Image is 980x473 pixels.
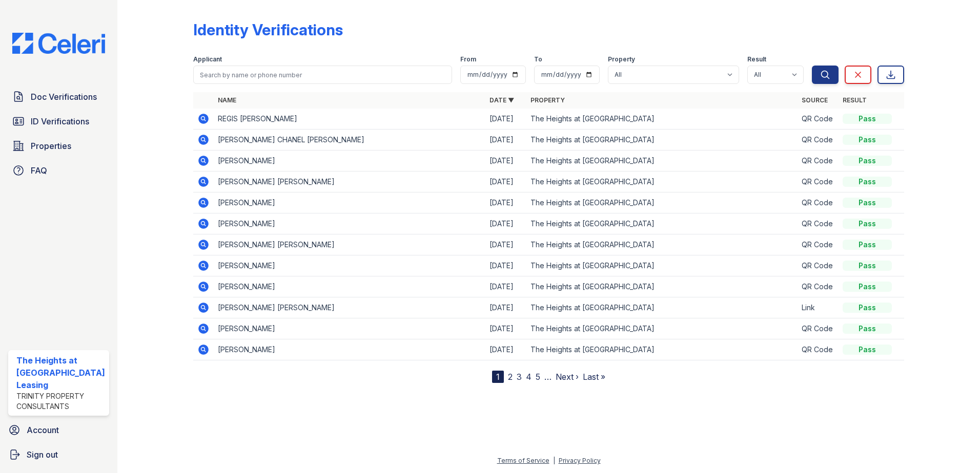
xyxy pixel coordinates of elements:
span: ID Verifications [31,115,89,127]
a: Next › [556,372,579,382]
a: Sign out [4,444,113,465]
td: [DATE] [485,171,526,192]
td: The Heights at [GEOGRAPHIC_DATA] [526,171,798,192]
td: [PERSON_NAME] [214,150,485,171]
span: Sign out [27,448,58,461]
div: Pass [843,282,892,292]
div: Pass [843,198,892,208]
td: QR Code [798,213,839,234]
div: Pass [843,303,892,313]
td: QR Code [798,276,839,297]
a: Terms of Service [497,457,549,464]
td: [PERSON_NAME] [214,192,485,213]
a: Source [802,96,828,104]
td: The Heights at [GEOGRAPHIC_DATA] [526,150,798,171]
td: The Heights at [GEOGRAPHIC_DATA] [526,339,798,360]
div: Pass [843,219,892,229]
a: 4 [526,372,532,382]
a: Property [530,96,565,104]
td: [PERSON_NAME] [PERSON_NAME] [214,234,485,255]
td: [DATE] [485,318,526,339]
div: Pass [843,156,892,166]
div: Pass [843,177,892,187]
td: QR Code [798,255,839,276]
td: Link [798,297,839,318]
td: The Heights at [GEOGRAPHIC_DATA] [526,130,798,150]
span: Properties [31,140,71,152]
div: 1 [492,371,504,383]
a: Properties [8,136,109,156]
label: Applicant [193,55,222,63]
a: Date ▼ [489,96,514,104]
td: QR Code [798,318,839,339]
td: [DATE] [485,130,526,150]
iframe: chat widget [937,432,970,463]
label: Result [747,55,766,63]
td: REGIS [PERSON_NAME] [214,109,485,130]
div: The Heights at [GEOGRAPHIC_DATA] Leasing [16,354,105,391]
div: Pass [843,345,892,355]
span: FAQ [31,164,47,177]
td: The Heights at [GEOGRAPHIC_DATA] [526,109,798,130]
td: [PERSON_NAME] [PERSON_NAME] [214,297,485,318]
td: [DATE] [485,276,526,297]
td: The Heights at [GEOGRAPHIC_DATA] [526,234,798,255]
td: [PERSON_NAME] [214,339,485,360]
td: [DATE] [485,213,526,234]
td: QR Code [798,339,839,360]
a: Last » [583,372,605,382]
td: The Heights at [GEOGRAPHIC_DATA] [526,318,798,339]
td: [PERSON_NAME] [214,276,485,297]
td: [DATE] [485,339,526,360]
td: The Heights at [GEOGRAPHIC_DATA] [526,213,798,234]
td: [DATE] [485,297,526,318]
td: The Heights at [GEOGRAPHIC_DATA] [526,297,798,318]
td: [PERSON_NAME] CHANEL [PERSON_NAME] [214,130,485,150]
span: … [544,371,552,383]
a: Privacy Policy [559,457,601,464]
a: Doc Verifications [8,87,109,107]
a: FAQ [8,160,109,181]
a: Result [843,96,867,104]
td: [DATE] [485,192,526,213]
label: From [460,55,476,63]
a: 3 [517,372,522,382]
img: CE_Logo_Blue-a8612792a0a2168367f1c8372b55b34899dd931a85d93a1a3d3e32e68fde9ad4.png [4,33,113,54]
a: ID Verifications [8,111,109,132]
td: [DATE] [485,234,526,255]
div: Identity Verifications [193,20,343,39]
td: QR Code [798,192,839,213]
label: Property [608,55,635,63]
span: Account [27,424,59,436]
td: QR Code [798,150,839,171]
td: [PERSON_NAME] [214,318,485,339]
td: [DATE] [485,255,526,276]
td: [DATE] [485,109,526,130]
div: | [553,457,555,464]
div: Pass [843,135,892,145]
div: Trinity Property Consultants [16,391,105,412]
a: Name [218,96,236,104]
td: [PERSON_NAME] [214,213,485,234]
div: Pass [843,324,892,334]
div: Pass [843,240,892,250]
td: The Heights at [GEOGRAPHIC_DATA] [526,255,798,276]
div: Pass [843,114,892,124]
td: [PERSON_NAME] [214,255,485,276]
td: QR Code [798,130,839,150]
td: [PERSON_NAME] [PERSON_NAME] [214,171,485,192]
td: [DATE] [485,150,526,171]
td: The Heights at [GEOGRAPHIC_DATA] [526,276,798,297]
label: To [534,55,542,63]
div: Pass [843,261,892,271]
a: Account [4,420,113,440]
td: The Heights at [GEOGRAPHIC_DATA] [526,192,798,213]
td: QR Code [798,234,839,255]
a: 5 [536,372,540,382]
td: QR Code [798,109,839,130]
a: 2 [508,372,513,382]
td: QR Code [798,171,839,192]
span: Doc Verifications [31,91,97,103]
input: Search by name or phone number [193,66,453,84]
